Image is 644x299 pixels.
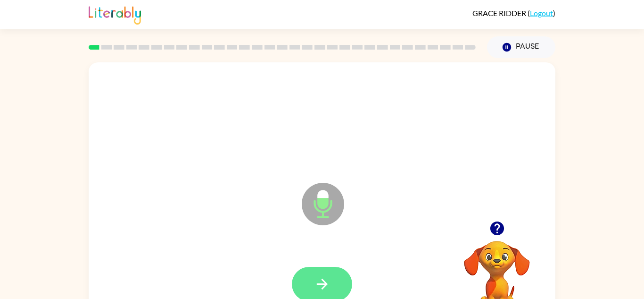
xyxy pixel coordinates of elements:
a: Logout [530,9,553,17]
span: GRACE RIDDER [472,9,528,17]
img: Literably [89,4,141,25]
button: Pause [487,36,555,58]
div: ( ) [472,9,555,17]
